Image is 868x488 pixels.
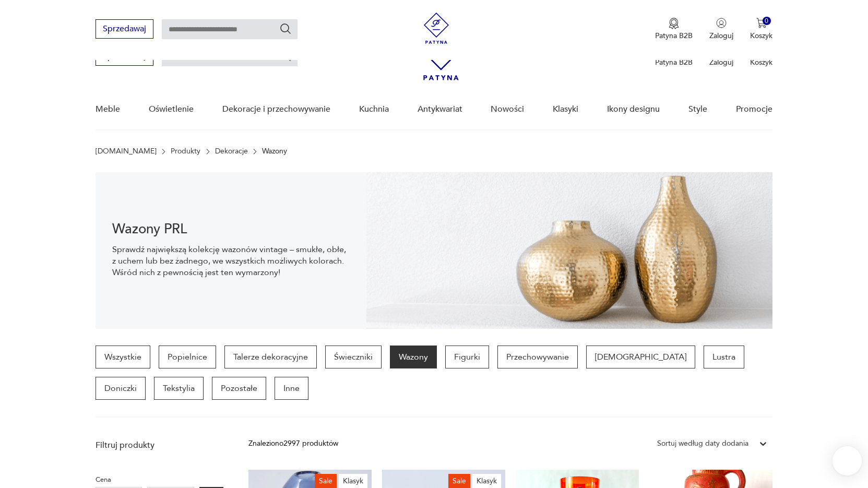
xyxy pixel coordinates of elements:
[112,223,350,235] h1: Wazony PRL
[763,17,771,26] div: 0
[222,89,330,129] a: Dekoracje i przechowywanie
[750,18,772,41] button: 0Koszyk
[491,89,524,129] a: Nowości
[212,377,266,400] a: Pozostałe
[359,89,389,129] a: Kuchnia
[96,53,153,61] a: Sprzedawaj
[325,346,382,368] a: Świeczniki
[262,147,287,156] p: Wazony
[215,147,248,156] a: Dekoracje
[750,31,772,41] p: Koszyk
[445,346,489,368] a: Figurki
[750,57,772,67] p: Koszyk
[709,31,733,41] p: Zaloguj
[279,22,292,35] button: Szukaj
[224,346,317,368] a: Talerze dekoracyjne
[159,346,216,368] a: Popielnice
[709,57,733,67] p: Zaloguj
[669,18,679,29] img: Ikona medalu
[688,89,707,129] a: Style
[657,438,748,449] div: Sortuj według daty dodania
[704,346,744,368] a: Lustra
[248,438,338,449] div: Znaleziono 2997 produktów
[586,346,695,368] a: [DEMOGRAPHIC_DATA]
[96,439,223,451] p: Filtruj produkty
[736,89,772,129] a: Promocje
[96,19,153,39] button: Sprzedawaj
[275,377,308,400] a: Inne
[96,377,146,400] a: Doniczki
[607,89,660,129] a: Ikony designu
[171,147,200,156] a: Produkty
[655,18,693,41] a: Ikona medaluPatyna B2B
[655,57,693,67] p: Patyna B2B
[366,172,772,329] img: Wazony vintage
[154,377,204,400] a: Tekstylia
[96,147,157,156] a: [DOMAIN_NAME]
[96,474,223,485] p: Cena
[96,346,150,368] a: Wszystkie
[655,18,693,41] button: Patyna B2B
[418,89,462,129] a: Antykwariat
[756,18,767,28] img: Ikona koszyka
[96,26,153,33] a: Sprzedawaj
[421,13,452,44] img: Patyna - sklep z meblami i dekoracjami vintage
[112,244,350,278] p: Sprawdź największą kolekcję wazonów vintage – smukłe, obłe, z uchem lub bez żadnego, we wszystkic...
[553,89,578,129] a: Klasyki
[149,89,194,129] a: Oświetlenie
[709,18,733,41] button: Zaloguj
[716,18,727,28] img: Ikonka użytkownika
[96,89,120,129] a: Meble
[655,31,693,41] p: Patyna B2B
[390,346,437,368] a: Wazony
[833,446,862,475] iframe: Smartsupp widget button
[497,346,578,368] a: Przechowywanie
